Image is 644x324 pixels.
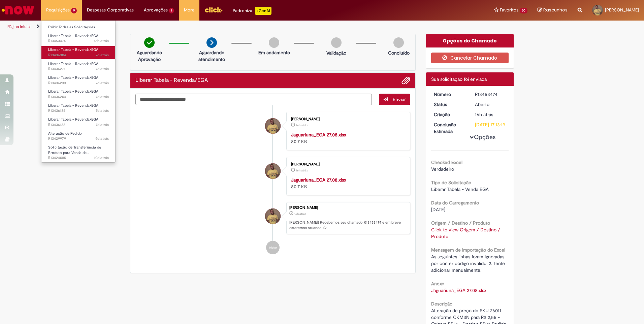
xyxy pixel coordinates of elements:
time: 19/08/2025 17:10:36 [95,136,109,141]
span: 16h atrás [296,168,308,172]
span: 1 [169,8,174,13]
time: 27/08/2025 16:13:11 [296,123,308,127]
img: img-circle-grey.png [393,37,404,48]
time: 21/08/2025 13:18:03 [96,80,109,86]
a: Aberto R13436186 : Liberar Tabela - Revenda/EGA [41,102,116,115]
time: 21/08/2025 13:01:58 [96,108,109,113]
span: Liberar Tabela - Venda EGA [431,186,489,192]
time: 21/08/2025 13:25:35 [96,66,109,71]
p: Aguardando Aprovação [133,49,166,63]
span: Liberar Tabela - Revenda/EGA [48,103,98,108]
span: 9 [71,8,77,13]
span: R13436233 [48,80,109,86]
img: img-circle-grey.png [331,37,342,48]
div: R13453474 [475,91,506,98]
time: 21/08/2025 13:33:10 [96,53,109,58]
dt: Conclusão Estimada [429,121,470,135]
a: Aberto R13436304 : Liberar Tabela - Revenda/EGA [41,46,116,59]
span: 16h atrás [475,111,493,118]
div: Edilton Luiz Carvalho [265,118,281,134]
span: Liberar Tabela - Revenda/EGA [48,33,98,38]
span: R13436186 [48,108,109,114]
a: Aberto R13436204 : Liberar Tabela - Revenda/EGA [41,88,116,100]
time: 21/08/2025 12:49:01 [96,122,109,127]
h2: Liberar Tabela - Revenda/EGA Histórico de tíquete [135,77,208,84]
span: 16h atrás [294,212,306,216]
span: R13424085 [48,155,109,161]
span: Favoritos [500,7,518,13]
div: [PERSON_NAME] [291,162,403,166]
div: Padroniza [233,7,271,15]
p: [PERSON_NAME]! Recebemos seu chamado R13453474 e em breve estaremos atuando. [289,220,407,230]
b: Tipo de Solicitação [431,180,471,186]
a: Click to view Origem / Destino / Produto [431,227,500,239]
img: click_logo_yellow_360x200.png [204,5,223,15]
b: Mensagem de Importação do Excel [431,247,505,253]
strong: Jaguariuna_EGA 27.08.xlsx [291,177,346,183]
span: More [184,7,194,13]
b: Checked Excel [431,159,462,165]
span: Aprovações [144,7,168,13]
textarea: Digite sua mensagem aqui... [135,94,372,105]
a: Aberto R13436138 : Liberar Tabela - Revenda/EGA [41,116,116,128]
time: 27/08/2025 16:13:16 [294,212,306,216]
li: Edilton Luiz Carvalho [135,202,410,234]
img: check-circle-green.png [144,37,155,48]
time: 18/08/2025 10:48:51 [94,155,109,160]
ul: Trilhas de página [5,21,424,33]
b: Data do Carregamento [431,200,479,206]
span: Requisições [46,7,70,13]
a: Aberto R13424085 : Solicitação de Transferência de Produto para Venda de Funcionário [41,144,116,158]
span: Rascunhos [543,7,568,13]
ul: Histórico de tíquete [135,105,410,261]
span: 7d atrás [96,94,109,99]
div: Aberto [475,101,506,108]
div: 80.7 KB [291,176,403,190]
img: img-circle-grey.png [269,37,279,48]
span: Liberar Tabela - Revenda/EGA [48,89,98,94]
div: [PERSON_NAME] [289,206,407,210]
span: Verdadeiro [431,166,454,172]
span: R13436138 [48,122,109,128]
span: R13436304 [48,53,109,58]
span: 16h atrás [94,38,109,43]
a: Aberto R13429979 : Alteração de Pedido [41,130,116,142]
time: 27/08/2025 16:13:16 [475,111,493,118]
div: [PERSON_NAME] [291,117,403,121]
span: 7d atrás [96,66,109,71]
a: Download de Jaguariuna_EGA 27.08.xlsx [431,287,486,293]
span: Liberar Tabela - Revenda/EGA [48,117,98,122]
a: Exibir Todas as Solicitações [41,24,116,31]
a: Página inicial [7,24,31,29]
p: Concluído [388,50,410,56]
time: 27/08/2025 16:13:17 [94,38,109,43]
span: Liberar Tabela - Revenda/EGA [48,47,98,52]
p: Validação [326,50,346,56]
span: 7d atrás [96,53,109,58]
dt: Número [429,91,470,98]
span: Liberar Tabela - Revenda/EGA [48,75,98,80]
dt: Criação [429,111,470,118]
p: +GenAi [255,7,271,15]
div: 27/08/2025 16:13:16 [475,111,506,118]
time: 27/08/2025 16:13:06 [296,168,308,172]
a: Aberto R13453474 : Liberar Tabela - Revenda/EGA [41,32,116,45]
p: Aguardando atendimento [195,49,228,63]
a: Rascunhos [538,7,568,13]
a: Jaguariuna_EGA 27.08.xlsx [291,132,346,138]
b: Origem / Destino / Produto [431,220,490,226]
div: [DATE] 17:13:19 [475,121,506,128]
div: Edilton Luiz Carvalho [265,163,281,179]
div: Edilton Luiz Carvalho [265,208,281,224]
span: Solicitação de Transferência de Produto para Venda de… [48,145,101,155]
span: 10d atrás [94,155,109,160]
time: 21/08/2025 13:06:18 [96,94,109,99]
span: 16h atrás [296,123,308,127]
ul: Requisições [41,20,116,163]
span: 7d atrás [96,80,109,86]
a: Aberto R13436271 : Liberar Tabela - Revenda/EGA [41,60,116,73]
button: Cancelar Chamado [431,53,509,63]
span: 30 [520,8,527,13]
span: R13436271 [48,66,109,72]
